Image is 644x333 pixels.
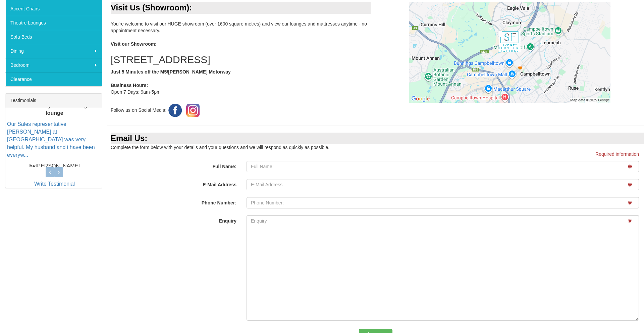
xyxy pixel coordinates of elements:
a: Our Sales representative [PERSON_NAME] at [GEOGRAPHIC_DATA] was very helpful. My husband and i ha... [7,121,95,157]
div: Visit Us (Showroom): [111,2,371,13]
a: Sofa Beds [5,30,102,44]
b: Have been everywhere looking for a lounge [9,102,100,116]
p: Required information [112,151,639,157]
a: Theatre Lounges [5,16,102,30]
input: Full Name: [247,161,639,172]
label: E-Mail Address [107,179,241,188]
img: Instagram [184,102,201,119]
label: Phone Number: [107,197,241,206]
div: You're welcome to visit our HUGE showroom (over 1600 square metres) and view our lounges and matt... [107,2,376,118]
a: Accent Chairs [5,2,102,16]
b: Visit our Showroom: Just 5 Minutes off the M5/[PERSON_NAME] Motorway [111,41,371,75]
b: by [29,163,36,169]
img: Facebook [167,102,183,119]
a: Click to activate map [381,2,639,103]
div: Email Us: [111,133,644,144]
label: Full Name: [107,161,241,170]
a: Bedroom [5,58,102,72]
b: Business Hours: [111,83,148,88]
img: Click to activate map [409,2,610,103]
div: Complete the form below with your details and your questions and we will respond as quickly as po... [107,133,644,151]
a: Clearance [5,72,102,86]
input: Phone Number: [247,197,639,208]
a: Dining [5,44,102,58]
input: E-Mail Address [247,179,639,190]
div: Testimonials [5,94,102,107]
a: Write Testimonial [34,181,75,187]
label: Enquiry [107,215,241,224]
h2: [STREET_ADDRESS] [111,54,371,65]
p: [PERSON_NAME] [7,162,102,170]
